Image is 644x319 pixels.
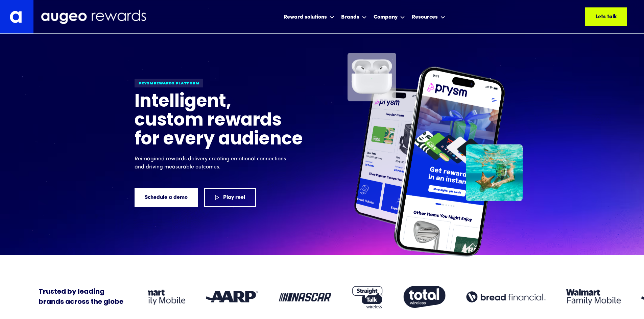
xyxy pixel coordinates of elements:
[282,8,336,26] div: Reward solutions
[135,79,203,87] div: Prysm Rewards platform
[585,7,627,26] a: Lets talk
[567,289,621,305] img: Client logo: Walmart Family Mobile
[131,289,185,305] img: Client logo: Walmart Family Mobile
[412,13,438,21] div: Resources
[135,93,304,150] h1: Intelligent, custom rewards for every audience
[372,8,407,26] div: Company
[135,155,290,171] p: Reimagined rewards delivery creating emotional connections and driving measurable outcomes.
[39,287,123,307] div: Trusted by leading brands across the globe
[284,13,327,21] div: Reward solutions
[341,13,359,21] div: Brands
[204,188,256,207] a: Play reel
[339,8,368,26] div: Brands
[410,8,447,26] div: Resources
[374,13,398,21] div: Company
[135,188,198,207] a: Schedule a demo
